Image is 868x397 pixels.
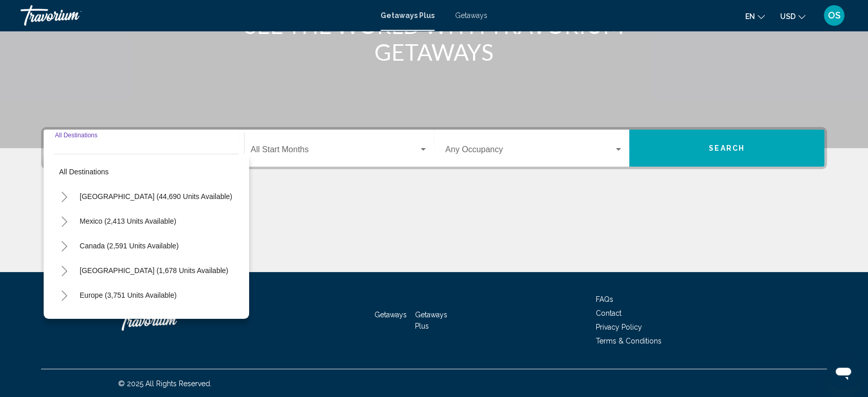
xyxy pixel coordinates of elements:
a: Terms & Conditions [596,337,662,345]
button: Toggle Australia (188 units available) [54,310,74,330]
button: [GEOGRAPHIC_DATA] (188 units available) [74,308,228,332]
a: Getaways [455,11,487,20]
span: [GEOGRAPHIC_DATA] (44,690 units available) [80,192,232,201]
span: Mexico (2,413 units available) [80,217,176,225]
button: Toggle United States (44,690 units available) [54,186,74,207]
h1: SEE THE WORLD WITH TRAVORIUM GETAWAYS [241,12,627,65]
button: Change currency [780,9,805,24]
a: Getaways Plus [415,311,447,330]
span: USD [780,12,796,21]
button: [GEOGRAPHIC_DATA] (44,690 units available) [74,185,237,208]
a: Getaways [374,311,407,319]
button: Toggle Mexico (2,413 units available) [54,211,74,231]
a: Privacy Policy [596,323,642,331]
a: Travorium [118,305,221,336]
a: Getaways Plus [381,11,435,20]
a: FAQs [596,295,613,303]
a: Travorium [21,5,370,26]
span: Search [709,145,745,153]
span: en [745,12,755,21]
button: Search [629,130,824,167]
button: Mexico (2,413 units available) [74,209,181,233]
a: Contact [596,309,621,317]
button: User Menu [821,5,847,26]
button: Canada (2,591 units available) [74,234,184,258]
button: Toggle Caribbean & Atlantic Islands (1,678 units available) [54,260,74,281]
span: [GEOGRAPHIC_DATA] (1,678 units available) [80,266,228,275]
span: © 2025 All Rights Reserved. [118,380,212,388]
button: Europe (3,751 units available) [74,283,182,307]
iframe: Button to launch messaging window [827,356,860,389]
button: [GEOGRAPHIC_DATA] (1,678 units available) [74,259,233,282]
span: All destinations [59,168,109,176]
span: Europe (3,751 units available) [80,291,177,299]
button: Change language [745,9,765,24]
div: Search widget [44,130,824,167]
button: Toggle Canada (2,591 units available) [54,236,74,256]
span: OS [828,10,841,21]
span: Canada (2,591 units available) [80,242,179,250]
button: Toggle Europe (3,751 units available) [54,285,74,305]
button: All destinations [54,160,239,184]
